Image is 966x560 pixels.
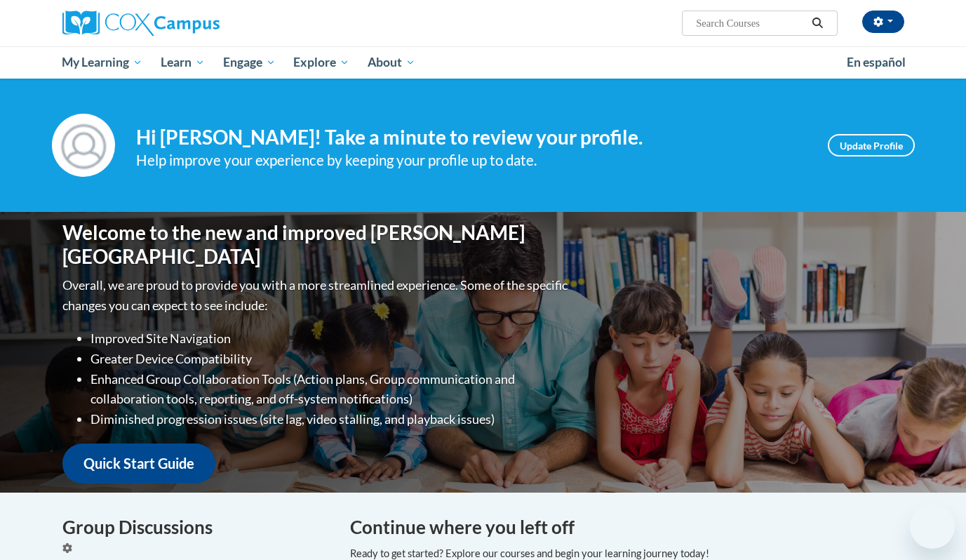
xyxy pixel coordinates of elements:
span: About [368,54,415,71]
div: Help improve your experience by keeping your profile up to date. [136,149,807,172]
a: Explore [284,46,358,79]
h4: Hi [PERSON_NAME]! Take a minute to review your profile. [136,126,807,149]
p: Overall, we are proud to provide you with a more streamlined experience. Some of the specific cha... [62,275,571,316]
li: Greater Device Compatibility [90,349,571,369]
button: Search [807,15,828,32]
li: Enhanced Group Collaboration Tools (Action plans, Group communication and collaboration tools, re... [90,369,571,410]
h4: Continue where you left off [350,514,904,541]
span: Engage [223,54,276,71]
span: Learn [161,54,205,71]
input: Search Courses [695,15,807,32]
img: Profile Image [52,114,115,177]
iframe: Button to launch messaging window [910,504,955,549]
span: En español [847,55,906,69]
li: Improved Site Navigation [90,328,571,349]
a: Update Profile [828,134,915,156]
a: Learn [152,46,214,79]
div: Main menu [41,46,925,79]
li: Diminished progression issues (site lag, video stalling, and playback issues) [90,409,571,429]
a: Engage [214,46,285,79]
a: About [358,46,424,79]
span: My Learning [62,54,142,71]
a: Quick Start Guide [62,444,215,484]
h4: Group Discussions [62,514,329,541]
a: Cox Campus [62,11,329,36]
img: Cox Campus [62,11,220,36]
a: My Learning [53,46,152,79]
button: Account Settings [862,11,904,33]
span: Explore [293,54,349,71]
h1: Welcome to the new and improved [PERSON_NAME][GEOGRAPHIC_DATA] [62,221,571,268]
a: En español [838,48,915,77]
